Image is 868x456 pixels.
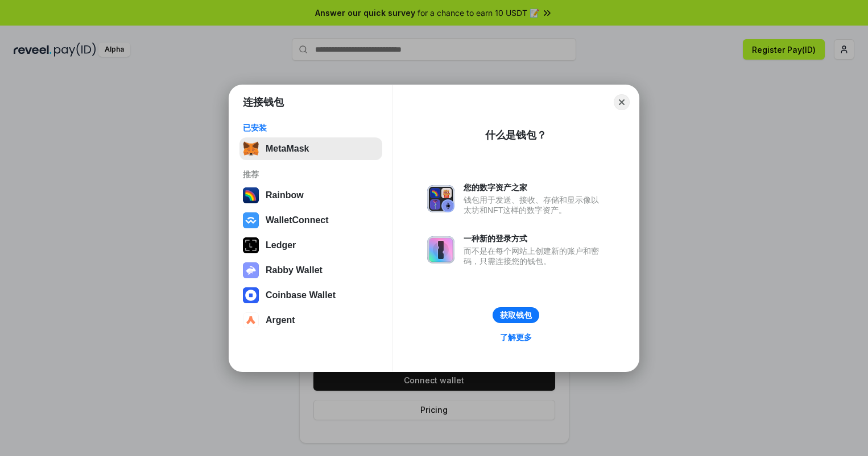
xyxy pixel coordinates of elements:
div: 钱包用于发送、接收、存储和显示像以太坊和NFT这样的数字资产。 [464,195,605,215]
div: MetaMask [266,144,309,154]
div: 而不是在每个网站上创建新的账户和密码，只需连接您的钱包。 [464,246,605,266]
img: svg+xml,%3Csvg%20width%3D%2228%22%20height%3D%2228%22%20viewBox%3D%220%200%2028%2028%22%20fill%3D... [243,212,259,228]
div: 获取钱包 [500,310,532,320]
button: Argent [239,309,382,332]
button: 获取钱包 [493,307,539,323]
button: Rabby Wallet [239,259,382,282]
button: Rainbow [239,184,382,207]
div: Ledger [266,240,296,250]
img: svg+xml,%3Csvg%20xmlns%3D%22http%3A%2F%2Fwww.w3.org%2F2000%2Fsvg%22%20fill%3D%22none%22%20viewBox... [427,236,454,263]
button: MetaMask [239,137,382,160]
div: 了解更多 [500,332,532,342]
img: svg+xml,%3Csvg%20width%3D%2228%22%20height%3D%2228%22%20viewBox%3D%220%200%2028%2028%22%20fill%3D... [243,287,259,303]
div: Rainbow [266,190,304,200]
div: Coinbase Wallet [266,290,336,300]
img: svg+xml,%3Csvg%20xmlns%3D%22http%3A%2F%2Fwww.w3.org%2F2000%2Fsvg%22%20fill%3D%22none%22%20viewBox... [243,262,259,278]
div: 推荐 [243,169,379,179]
button: Close [614,94,630,110]
img: svg+xml,%3Csvg%20width%3D%2228%22%20height%3D%2228%22%20viewBox%3D%220%200%2028%2028%22%20fill%3D... [243,312,259,328]
img: svg+xml,%3Csvg%20fill%3D%22none%22%20height%3D%2233%22%20viewBox%3D%220%200%2035%2033%22%20width%... [243,141,259,157]
a: 了解更多 [493,330,539,345]
div: 什么是钱包？ [485,128,547,142]
div: Argent [266,315,295,325]
img: svg+xml,%3Csvg%20xmlns%3D%22http%3A%2F%2Fwww.w3.org%2F2000%2Fsvg%22%20fill%3D%22none%22%20viewBox... [427,185,454,212]
button: WalletConnect [239,209,382,232]
img: svg+xml,%3Csvg%20xmlns%3D%22http%3A%2F%2Fwww.w3.org%2F2000%2Fsvg%22%20width%3D%2228%22%20height%3... [243,237,259,253]
div: 一种新的登录方式 [464,233,605,244]
img: svg+xml,%3Csvg%20width%3D%22120%22%20height%3D%22120%22%20viewBox%3D%220%200%20120%20120%22%20fil... [243,187,259,203]
div: 您的数字资产之家 [464,182,605,193]
div: 已安装 [243,123,379,133]
button: Ledger [239,234,382,257]
div: WalletConnect [266,215,329,225]
div: Rabby Wallet [266,265,323,275]
h1: 连接钱包 [243,95,284,109]
button: Coinbase Wallet [239,284,382,307]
